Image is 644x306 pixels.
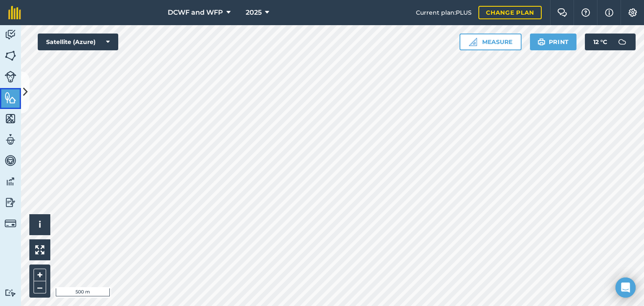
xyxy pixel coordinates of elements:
[5,196,16,209] img: svg+xml;base64,PD94bWwgdmVyc2lvbj0iMS4wIiBlbmNvZGluZz0idXRmLTgiPz4KPCEtLSBHZW5lcmF0b3I6IEFkb2JlIE...
[5,29,16,41] img: svg+xml;base64,PD94bWwgdmVyc2lvbj0iMS4wIiBlbmNvZGluZz0idXRmLTgiPz4KPCEtLSBHZW5lcmF0b3I6IEFkb2JlIE...
[557,8,567,17] img: Two speech bubbles overlapping with the left bubble in the forefront
[614,34,631,50] img: svg+xml;base64,PD94bWwgdmVyc2lvbj0iMS4wIiBlbmNvZGluZz0idXRmLTgiPz4KPCEtLSBHZW5lcmF0b3I6IEFkb2JlIE...
[605,8,613,18] img: svg+xml;base64,PHN2ZyB4bWxucz0iaHR0cDovL3d3dy53My5vcmcvMjAwMC9zdmciIHdpZHRoPSIxNyIgaGVpZ2h0PSIxNy...
[5,175,16,188] img: svg+xml;base64,PD94bWwgdmVyc2lvbj0iMS4wIiBlbmNvZGluZz0idXRmLTgiPz4KPCEtLSBHZW5lcmF0b3I6IEFkb2JlIE...
[5,154,16,167] img: svg+xml;base64,PD94bWwgdmVyc2lvbj0iMS4wIiBlbmNvZGluZz0idXRmLTgiPz4KPCEtLSBHZW5lcmF0b3I6IEFkb2JlIE...
[530,34,577,50] button: Print
[246,8,262,18] span: 2025
[5,91,16,104] img: svg+xml;base64,PHN2ZyB4bWxucz0iaHR0cDovL3d3dy53My5vcmcvMjAwMC9zdmciIHdpZHRoPSI1NiIgaGVpZ2h0PSI2MC...
[581,8,591,17] img: A question mark icon
[5,112,16,125] img: svg+xml;base64,PHN2ZyB4bWxucz0iaHR0cDovL3d3dy53My5vcmcvMjAwMC9zdmciIHdpZHRoPSI1NiIgaGVpZ2h0PSI2MC...
[628,8,638,17] img: A cog icon
[8,6,21,19] img: fieldmargin Logo
[469,38,477,46] img: Ruler icon
[34,269,46,281] button: +
[35,245,44,254] img: Four arrows, one pointing top left, one top right, one bottom right and the last bottom left
[168,8,223,18] span: DCWF and WFP
[615,277,636,298] div: Open Intercom Messenger
[39,219,41,230] span: i
[585,34,636,50] button: 12 °C
[5,71,16,83] img: svg+xml;base64,PD94bWwgdmVyc2lvbj0iMS4wIiBlbmNvZGluZz0idXRmLTgiPz4KPCEtLSBHZW5lcmF0b3I6IEFkb2JlIE...
[5,218,16,229] img: svg+xml;base64,PD94bWwgdmVyc2lvbj0iMS4wIiBlbmNvZGluZz0idXRmLTgiPz4KPCEtLSBHZW5lcmF0b3I6IEFkb2JlIE...
[460,34,522,50] button: Measure
[5,133,16,146] img: svg+xml;base64,PD94bWwgdmVyc2lvbj0iMS4wIiBlbmNvZGluZz0idXRmLTgiPz4KPCEtLSBHZW5lcmF0b3I6IEFkb2JlIE...
[478,6,542,19] a: Change plan
[34,281,46,293] button: –
[29,214,50,235] button: i
[5,289,16,297] img: svg+xml;base64,PD94bWwgdmVyc2lvbj0iMS4wIiBlbmNvZGluZz0idXRmLTgiPz4KPCEtLSBHZW5lcmF0b3I6IEFkb2JlIE...
[38,34,118,50] button: Satellite (Azure)
[416,8,472,17] span: Current plan : PLUS
[593,34,607,50] span: 12 ° C
[5,49,16,62] img: svg+xml;base64,PHN2ZyB4bWxucz0iaHR0cDovL3d3dy53My5vcmcvMjAwMC9zdmciIHdpZHRoPSI1NiIgaGVpZ2h0PSI2MC...
[538,37,545,47] img: svg+xml;base64,PHN2ZyB4bWxucz0iaHR0cDovL3d3dy53My5vcmcvMjAwMC9zdmciIHdpZHRoPSIxOSIgaGVpZ2h0PSIyNC...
